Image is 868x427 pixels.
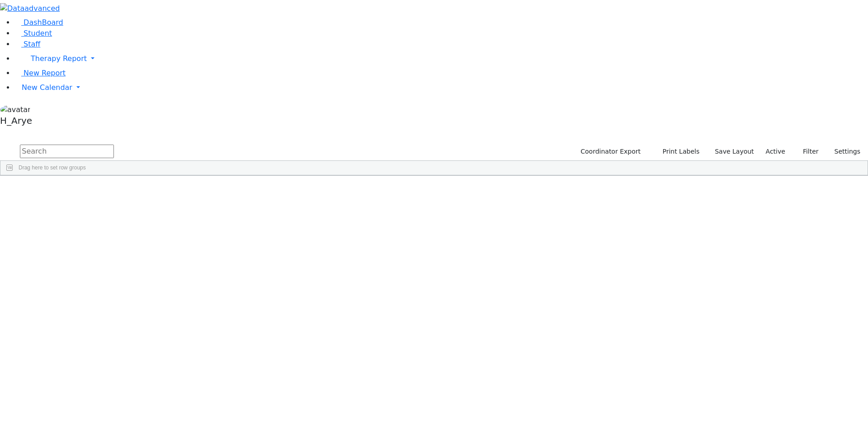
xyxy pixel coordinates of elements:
input: Search [20,145,114,158]
a: New Calendar [14,79,868,97]
button: Coordinator Export [575,145,645,159]
a: New Report [14,69,66,77]
button: Print Labels [652,145,703,159]
span: New Report [24,69,66,77]
button: Settings [823,145,864,159]
span: DashBoard [24,18,63,27]
span: New Calendar [22,83,72,92]
a: Therapy Report [14,50,868,68]
label: Active [762,145,789,159]
span: Staff [24,40,40,48]
span: Therapy Report [31,54,87,63]
span: Student [24,29,52,38]
button: Save Layout [711,145,758,159]
span: Drag here to set row groups [19,164,86,171]
a: Student [14,29,52,38]
a: Staff [14,40,40,48]
button: Filter [791,145,823,159]
a: DashBoard [14,18,63,27]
